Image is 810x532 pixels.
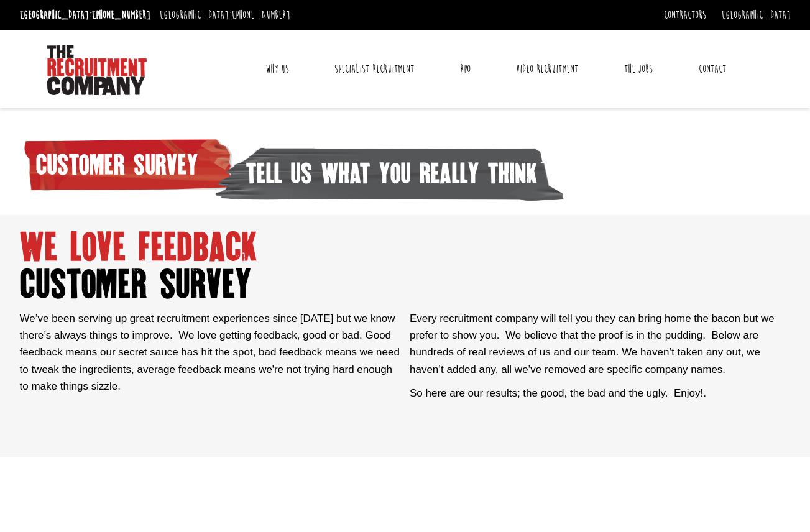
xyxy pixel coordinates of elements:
span: customer survey [20,266,791,303]
a: Why Us [256,53,298,85]
a: RPO [451,53,480,85]
p: We’ve been serving up great recruitment experiences since [DATE] but we know there’s always thing... [20,310,401,395]
a: Specialist Recruitment [325,53,423,85]
li: [GEOGRAPHIC_DATA]: [157,5,293,25]
a: Contact [689,53,735,85]
a: [GEOGRAPHIC_DATA] [722,8,791,22]
li: [GEOGRAPHIC_DATA]: [17,5,154,25]
img: The Recruitment Company [47,45,147,95]
p: Every recruitment company will tell you they can bring home the bacon but we prefer to show you. ... [410,310,791,378]
a: [PHONE_NUMBER] [92,8,150,22]
a: [PHONE_NUMBER] [232,8,290,22]
span: tell us what you really think [214,142,565,204]
a: Contractors [664,8,706,22]
a: Video Recruitment [507,53,587,85]
h1: we love feedback [20,229,791,303]
p: So here are our results; the good, the bad and the ugly. Enjoy!. [410,385,791,401]
span: customer survey [20,134,237,196]
a: The Jobs [615,53,662,85]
